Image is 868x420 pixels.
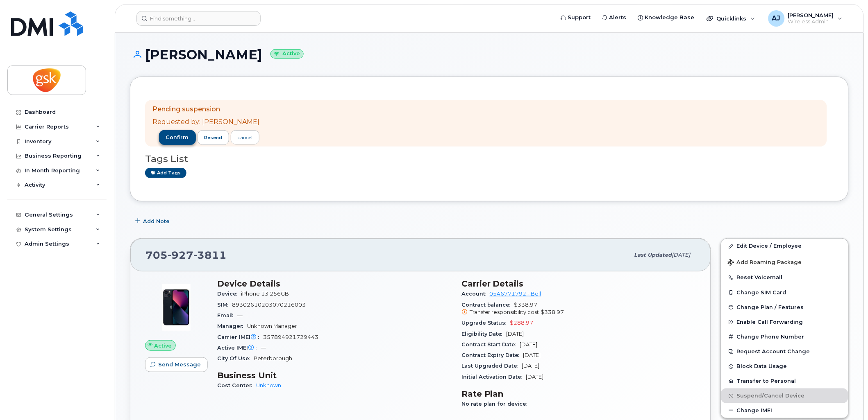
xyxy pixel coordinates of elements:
[461,291,490,297] span: Account
[217,291,241,297] span: Device
[461,302,514,308] span: Contract balance
[470,309,539,315] span: Transfer responsibility cost
[721,388,848,403] button: Suspend/Cancel Device
[721,253,848,270] button: Add Roaming Package
[461,279,696,289] h3: Carrier Details
[198,130,229,145] button: resend
[541,309,564,315] span: $338.97
[270,49,304,59] small: Active
[217,382,256,388] span: Cost Center
[217,334,263,340] span: Carrier IMEI
[737,393,805,399] span: Suspend/Cancel Device
[217,345,261,351] span: Active IMEI
[520,341,538,348] span: [DATE]
[241,291,289,297] span: iPhone 13 256GB
[247,323,297,329] span: Unknown Manager
[145,357,208,372] button: Send Message
[461,401,531,407] span: No rate plan for device
[721,359,848,374] button: Block Data Usage
[461,331,507,337] span: Eligibility Date
[737,304,804,310] span: Change Plan / Features
[254,355,292,361] span: Peterborough
[143,217,170,225] span: Add Note
[217,302,232,308] span: SIM
[232,302,306,308] span: 89302610203070216003
[217,355,254,361] span: City Of Use
[145,154,834,164] h3: Tags List
[263,334,318,340] span: 357894921729443
[158,361,201,368] span: Send Message
[672,252,691,258] span: [DATE]
[721,300,848,315] button: Change Plan / Features
[461,389,696,399] h3: Rate Plan
[728,259,802,267] span: Add Roaming Package
[461,302,696,316] span: $338.97
[155,342,172,350] span: Active
[217,370,452,380] h3: Business Unit
[217,323,247,329] span: Manager
[217,279,452,289] h3: Device Details
[634,252,672,258] span: Last updated
[168,249,193,261] span: 927
[145,249,227,261] span: 705
[166,134,189,141] span: confirm
[130,47,849,62] h1: [PERSON_NAME]
[721,374,848,388] button: Transfer to Personal
[130,214,177,228] button: Add Note
[237,312,243,318] span: —
[461,363,522,369] span: Last Upgraded Date
[721,285,848,300] button: Change SIM Card
[152,283,201,332] img: image20231002-3703462-1ig824h.jpeg
[461,374,526,380] span: Initial Activation Date
[256,382,281,388] a: Unknown
[490,291,541,297] a: 0546771792 - Bell
[721,270,848,285] button: Reset Voicemail
[721,344,848,359] button: Request Account Change
[737,319,803,325] span: Enable Call Forwarding
[152,117,259,127] p: Requested by: [PERSON_NAME]
[526,374,544,380] span: [DATE]
[461,341,520,348] span: Contract Start Date
[231,130,259,145] a: cancel
[159,130,196,145] button: confirm
[461,352,523,358] span: Contract Expiry Date
[204,134,222,141] span: resend
[510,320,534,326] span: $288.97
[152,105,259,114] p: Pending suspension
[721,239,848,253] a: Edit Device / Employee
[261,345,266,351] span: —
[721,315,848,330] button: Enable Call Forwarding
[217,312,237,318] span: Email
[507,331,524,337] span: [DATE]
[461,320,510,326] span: Upgrade Status
[522,363,540,369] span: [DATE]
[523,352,541,358] span: [DATE]
[238,134,252,141] div: cancel
[145,168,186,178] a: Add tags
[193,249,227,261] span: 3811
[721,330,848,344] button: Change Phone Number
[721,403,848,418] button: Change IMEI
